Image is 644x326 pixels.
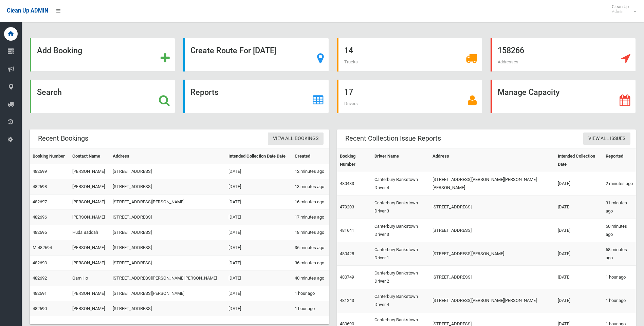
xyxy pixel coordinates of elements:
td: [STREET_ADDRESS][PERSON_NAME][PERSON_NAME][PERSON_NAME] [430,172,555,196]
a: View All Issues [583,133,630,145]
a: 482697 [33,199,47,204]
a: 480433 [340,181,354,186]
a: 482696 [33,215,47,220]
th: Intended Collection Date Date [226,149,292,164]
td: 2 minutes ago [603,172,636,196]
th: Intended Collection Date [555,149,603,172]
span: Clean Up [608,4,636,14]
td: Huda Baddah [70,225,110,240]
a: 480749 [340,274,354,280]
td: [DATE] [226,301,292,317]
td: [DATE] [226,225,292,240]
header: Recent Collection Issue Reports [337,132,449,145]
span: Clean Up ADMIN [7,7,48,14]
td: [DATE] [226,286,292,301]
a: Create Route For [DATE] [183,38,329,72]
td: [PERSON_NAME] [70,301,110,317]
td: [DATE] [555,219,603,242]
td: [STREET_ADDRESS] [430,219,555,242]
td: [DATE] [226,256,292,271]
td: 16 minutes ago [292,195,329,210]
td: [STREET_ADDRESS][PERSON_NAME] [110,195,226,210]
a: 482699 [33,169,47,174]
a: 482698 [33,184,47,189]
td: [DATE] [555,196,603,219]
td: [PERSON_NAME] [70,210,110,225]
td: 1 hour ago [292,301,329,317]
th: Created [292,149,329,164]
th: Reported [603,149,636,172]
span: Addresses [498,59,518,64]
td: 13 minutes ago [292,179,329,195]
th: Address [110,149,226,164]
strong: Search [37,87,62,97]
td: 1 hour ago [292,286,329,301]
td: [STREET_ADDRESS][PERSON_NAME][PERSON_NAME] [110,271,226,286]
td: 31 minutes ago [603,196,636,219]
header: Recent Bookings [30,132,96,145]
td: [STREET_ADDRESS] [110,210,226,225]
td: Canterbury Bankstown Driver 4 [372,172,430,196]
td: Canterbury Bankstown Driver 1 [372,242,430,266]
td: 1 hour ago [603,289,636,312]
td: [DATE] [555,242,603,266]
a: 480428 [340,251,354,256]
a: Search [30,80,175,113]
td: [STREET_ADDRESS][PERSON_NAME] [430,242,555,266]
a: 481243 [340,298,354,303]
td: [STREET_ADDRESS][PERSON_NAME] [110,286,226,301]
td: [STREET_ADDRESS] [110,240,226,256]
td: [DATE] [555,172,603,196]
td: [STREET_ADDRESS] [110,164,226,179]
a: 481641 [340,228,354,233]
strong: 17 [344,87,353,97]
a: 479203 [340,204,354,209]
a: 158266 Addresses [491,38,636,72]
td: [DATE] [226,271,292,286]
a: 482692 [33,276,47,281]
td: 36 minutes ago [292,256,329,271]
td: [STREET_ADDRESS] [110,256,226,271]
span: Drivers [344,101,358,106]
td: [DATE] [226,210,292,225]
td: Canterbury Bankstown Driver 2 [372,266,430,289]
td: [STREET_ADDRESS] [110,301,226,317]
td: [STREET_ADDRESS][PERSON_NAME][PERSON_NAME] [430,289,555,312]
strong: Add Booking [37,46,82,55]
a: 482690 [33,306,47,311]
a: View All Bookings [268,133,324,145]
td: [STREET_ADDRESS] [110,225,226,240]
td: 50 minutes ago [603,219,636,242]
td: [PERSON_NAME] [70,286,110,301]
td: [STREET_ADDRESS] [110,179,226,195]
td: 36 minutes ago [292,240,329,256]
strong: Reports [190,87,219,97]
td: [STREET_ADDRESS] [430,266,555,289]
td: [DATE] [555,266,603,289]
th: Booking Number [30,149,70,164]
td: [DATE] [226,240,292,256]
a: Manage Capacity [491,80,636,113]
th: Address [430,149,555,172]
strong: 14 [344,46,353,55]
a: 14 Trucks [337,38,482,72]
td: [PERSON_NAME] [70,256,110,271]
a: 17 Drivers [337,80,482,113]
span: Trucks [344,59,358,64]
a: Reports [183,80,329,113]
td: 17 minutes ago [292,210,329,225]
td: [DATE] [555,289,603,312]
td: 18 minutes ago [292,225,329,240]
td: 58 minutes ago [603,242,636,266]
a: 482695 [33,230,47,235]
th: Contact Name [70,149,110,164]
td: Canterbury Bankstown Driver 3 [372,219,430,242]
td: [DATE] [226,179,292,195]
small: Admin [612,9,629,14]
a: 482693 [33,260,47,265]
td: [PERSON_NAME] [70,164,110,179]
td: 12 minutes ago [292,164,329,179]
th: Driver Name [372,149,430,172]
td: 40 minutes ago [292,271,329,286]
td: [STREET_ADDRESS] [430,196,555,219]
